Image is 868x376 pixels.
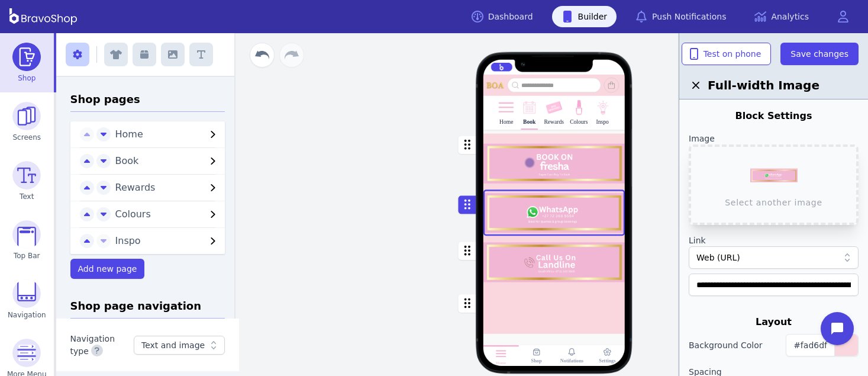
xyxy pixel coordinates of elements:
span: Shop [18,73,36,83]
span: Colours [115,208,151,220]
div: Book [523,119,535,126]
button: Inspo [111,234,225,248]
label: Image [689,133,859,144]
span: Top Bar [14,251,40,261]
div: Home [496,360,506,365]
div: Inspo [596,119,608,126]
div: Layout [689,315,859,329]
a: Builder [552,6,617,27]
h3: Shop pages [70,91,225,112]
div: Home [499,119,513,126]
span: #fad6df [793,340,827,350]
label: Navigation type [70,334,115,356]
button: Book [111,154,225,168]
button: Add new page [70,259,145,279]
button: Test on phone [682,43,772,65]
img: BravoShop [9,8,77,25]
span: Rewards [115,182,156,193]
a: Push Notifications [626,6,735,27]
a: Analytics [745,6,818,27]
div: Colours [570,119,588,126]
h2: Full-width Image [689,77,859,94]
div: Shop [531,358,542,364]
span: Home [115,128,143,140]
button: #fad6df [786,334,859,356]
div: Block Settings [689,109,859,123]
span: Screens [13,133,41,142]
span: Book [115,155,139,166]
label: Link [689,234,859,246]
div: Settings [599,358,615,364]
label: Background Color [689,339,763,351]
span: Text [20,192,34,201]
div: Text and image [141,339,205,351]
a: Dashboard [462,6,543,27]
button: Rewards [111,181,225,195]
button: Colours [111,207,225,221]
span: Save changes [790,48,848,60]
div: Rewards [544,119,564,126]
button: Select another image [689,144,859,225]
div: Notifations [560,358,583,364]
span: Test on phone [692,48,761,60]
button: Home [111,127,225,142]
div: Web (URL) [696,252,838,263]
h3: Shop page navigation [70,298,225,319]
button: Save changes [780,43,859,65]
span: Add new page [78,264,137,274]
span: Navigation [8,310,46,320]
span: Inspo [115,235,141,246]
